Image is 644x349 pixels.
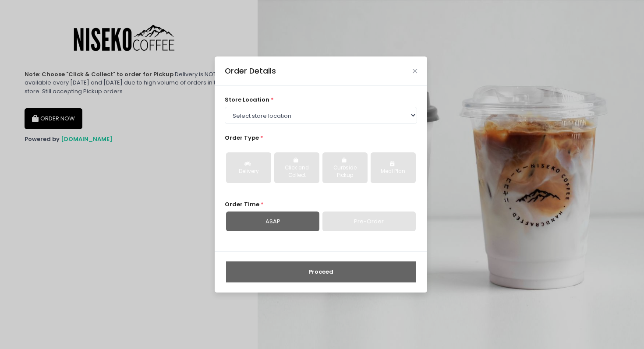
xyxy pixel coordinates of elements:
[322,152,368,183] button: Curbside Pickup
[274,152,319,183] button: Click and Collect
[225,134,259,142] span: Order Type
[413,69,417,73] button: Close
[232,168,265,176] div: Delivery
[226,152,271,183] button: Delivery
[377,168,410,176] div: Meal Plan
[280,164,313,180] div: Click and Collect
[225,65,276,77] div: Order Details
[371,152,416,183] button: Meal Plan
[225,95,269,104] span: store location
[226,261,416,282] button: Proceed
[225,200,259,208] span: Order Time
[329,164,361,180] div: Curbside Pickup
